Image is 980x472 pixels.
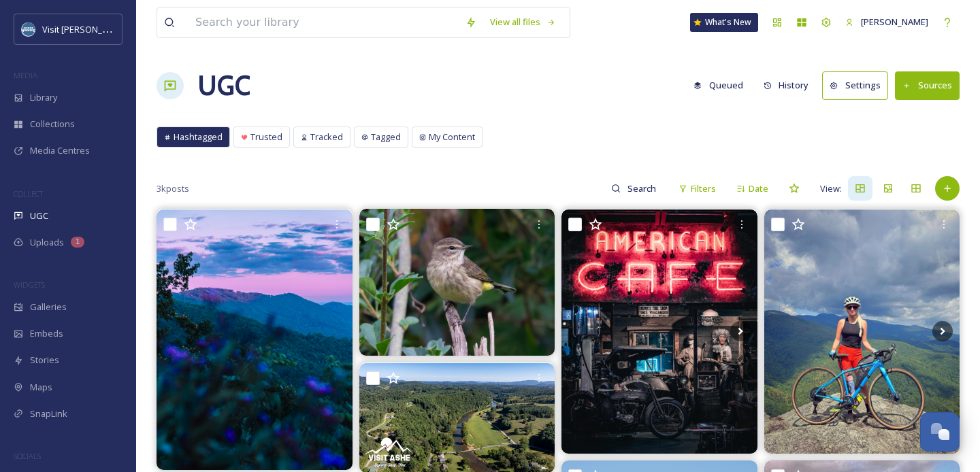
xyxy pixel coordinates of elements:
span: WIDGETS [14,280,45,290]
img: images.png [22,22,35,36]
a: UGC [197,65,250,106]
div: 1 [71,237,84,248]
span: Stories [30,354,59,367]
a: Queued [687,72,757,99]
span: Tagged [371,131,401,144]
a: View all files [483,9,563,35]
img: The setups inside wheelsthroughtime are something else — scenes frozen in time that feel like ste... [561,209,757,454]
img: “I stared, hoping that something would stare back..but I found peace in the silence.” -Emma Atter... [157,209,353,470]
a: History [757,72,823,99]
span: Hashtagged [174,131,223,144]
span: Visit [PERSON_NAME] [42,22,129,35]
span: 3k posts [157,182,189,195]
span: UGC [30,209,48,222]
span: SOCIALS [14,451,41,461]
input: Search [621,175,665,202]
a: What's New [690,13,758,32]
span: View: [820,182,842,195]
button: Open Chat [920,412,960,452]
span: Galleries [30,301,67,314]
span: My Content [429,131,475,144]
span: Media Centres [30,144,90,157]
a: [PERSON_NAME] [838,9,935,35]
img: [ the BIG things ] • 5,058 ft of elevation in 18.2 miles 🚲 • making the most of the day ⏳ • big, ... [764,209,960,454]
span: Tracked [310,131,343,144]
span: [PERSON_NAME] [861,16,928,28]
button: History [757,72,816,99]
span: COLLECT [14,188,43,199]
span: Maps [30,381,52,394]
input: Search your library [189,7,459,37]
span: SnapLink [30,407,67,420]
button: Queued [687,72,750,99]
button: Sources [895,71,960,99]
span: MEDIA [14,70,37,80]
span: Library [30,91,57,104]
span: Embeds [30,327,63,340]
span: Filters [691,182,716,195]
span: Collections [30,118,75,131]
span: Uploads [30,236,64,249]
img: #palmwarbler #palmwarblersofinstagram #palmwarblers #birds #warblers #warblersofinstagram #nikonz... [359,209,555,356]
button: Settings [822,71,888,99]
a: Settings [822,71,895,99]
span: Date [749,182,768,195]
span: Trusted [250,131,282,144]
